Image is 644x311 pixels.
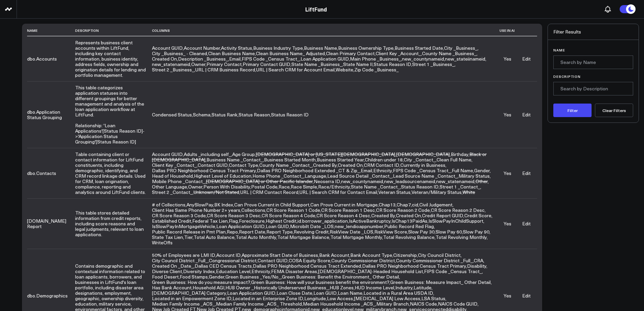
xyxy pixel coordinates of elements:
[452,167,473,174] span: Full Name
[378,189,412,195] span: ,
[251,183,277,190] span: Postal Code
[553,48,633,52] label: Name
[321,207,375,213] span: CR Score Reason 1 Desc
[152,218,192,224] span: ,
[371,212,396,219] span: ,
[384,223,434,229] span: Public Record Red Flag
[327,173,393,179] span: ,
[208,50,255,57] span: Clean Business Name
[75,25,152,36] th: Description
[242,55,301,62] span: ,
[241,207,266,213] span: ,
[299,189,378,195] span: ,
[259,162,312,168] span: County Name _Contact_
[452,167,474,174] span: ,
[234,201,310,208] span: ,
[440,183,481,190] span: ,
[499,25,515,36] th: Use in AI
[186,201,213,208] span: AnySlowPay
[464,212,491,219] span: Credit Score
[152,183,188,190] span: ,
[152,212,207,219] span: ,
[376,207,430,213] span: CR Score Reason 2 Code
[152,173,194,179] span: ,
[396,151,451,157] span: ,
[412,189,463,195] span: ,
[400,162,446,168] span: ,
[75,198,152,249] td: This table stores detailed information from credit reports, including score reasons and legal jud...
[436,178,475,184] span: ,
[266,207,320,213] span: CR Score Reason 1 Code
[252,173,304,179] span: Home Phone _Contact_
[229,55,241,62] span: Email
[522,55,531,62] a: Edit
[553,74,633,79] label: Description
[279,183,290,190] span: Race
[364,162,399,168] span: CRM Contact ID
[553,55,633,69] input: Search by Name
[318,183,350,190] span: Race/Ethnicity
[464,212,492,219] span: ,
[317,156,364,163] span: Business Started Year
[374,61,411,67] span: Status Reason ID
[152,207,241,213] span: ,
[428,218,484,224] span: ,
[401,183,440,190] span: ,
[239,218,265,224] span: Foreclosure
[374,61,412,67] span: ,
[214,201,234,208] span: ,
[221,45,253,51] span: ,
[412,201,418,208] span: cid
[440,183,480,190] span: Street 1 _Contact_
[393,173,458,179] span: Lead Source Name _Contact_
[279,183,291,190] span: ,
[194,189,239,195] span: Unknown/Not Stated
[152,111,193,118] span: ,
[393,167,451,174] span: FIPS Code _Census Tract_
[206,156,264,163] span: ,
[350,55,402,62] span: ,
[186,201,214,208] span: ,
[152,66,195,73] span: ,
[548,24,639,40] div: Filter Results
[499,81,515,148] td: Yes
[239,218,266,224] span: ,
[553,82,633,95] input: Search by Description
[459,173,490,179] span: Military Status
[253,45,303,51] span: Business Industry Type
[27,36,75,81] td: dbo.Accounts
[221,45,252,51] span: Activity Status
[229,218,238,224] span: Flag
[191,61,206,67] span: ,
[290,223,335,229] span: ,
[422,50,476,57] span: County Name _Business_
[262,212,316,219] span: ,
[208,50,256,57] span: ,
[364,162,400,168] span: ,
[422,212,463,219] span: Credit Report GUID
[431,207,486,213] span: ,
[152,162,198,168] span: ,
[351,183,400,190] span: State Name _Contact_
[522,220,531,227] a: Edit
[252,173,305,179] span: ,
[459,173,491,179] span: ,
[384,178,435,184] span: new_leadsourcenameid
[553,104,592,117] button: Filter
[341,178,383,184] span: new_countynameid
[206,178,314,184] span: ,
[365,156,404,163] span: ,
[206,156,263,163] span: Business Name _Contact_
[412,61,454,67] span: Street 1 _Business_
[152,162,197,168] span: Client Key _Contact_
[376,50,421,57] span: Client Key _Account_
[444,45,479,51] span: ,
[474,167,491,174] span: ,
[475,178,489,184] span: ,
[313,162,338,168] span: ,
[373,167,392,174] span: Ethnicity
[451,151,469,157] span: ,
[384,223,435,229] span: ,
[428,218,483,224] span: IsSlowPayInChildSupport
[266,207,321,213] span: ,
